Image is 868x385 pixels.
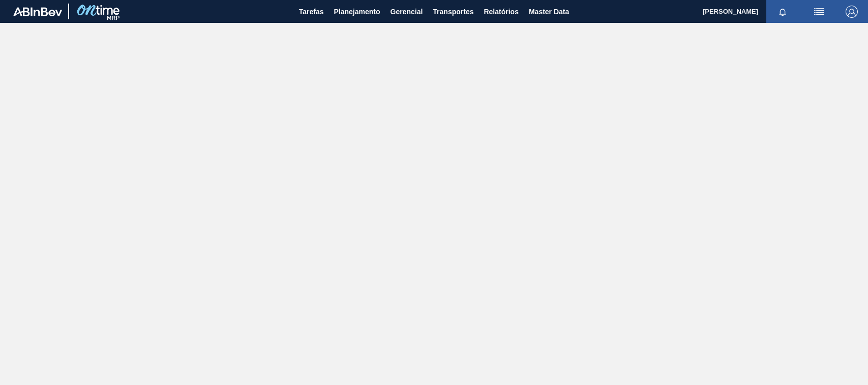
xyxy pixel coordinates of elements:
[433,6,473,18] span: Transportes
[766,5,799,19] button: Notificações
[13,7,62,16] img: TNhmsLtSVTkK8tSr43FrP2fwEKptu5GPRR3wAAAABJRU5ErkJggg==
[391,6,423,18] span: Gerencial
[529,6,569,18] span: Master Data
[846,6,858,18] img: Logout
[813,6,825,18] img: userActions
[299,6,324,18] span: Tarefas
[334,6,380,18] span: Planejamento
[484,6,518,18] span: Relatórios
